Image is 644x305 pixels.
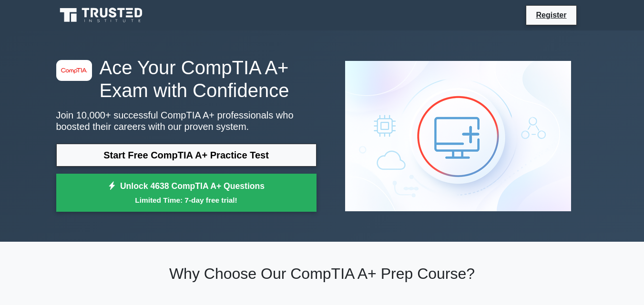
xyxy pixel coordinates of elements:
small: Limited Time: 7-day free trial! [68,195,305,206]
p: Join 10,000+ successful CompTIA A+ professionals who boosted their careers with our proven system. [56,109,317,132]
img: CompTIA A+ Preview [337,53,579,219]
h1: Ace Your CompTIA A+ Exam with Confidence [56,56,317,102]
a: Unlock 4638 CompTIA A+ QuestionsLimited Time: 7-day free trial! [56,174,317,212]
a: Register [530,9,572,21]
a: Start Free CompTIA A+ Practice Test [56,144,317,167]
h2: Why Choose Our CompTIA A+ Prep Course? [56,265,588,283]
